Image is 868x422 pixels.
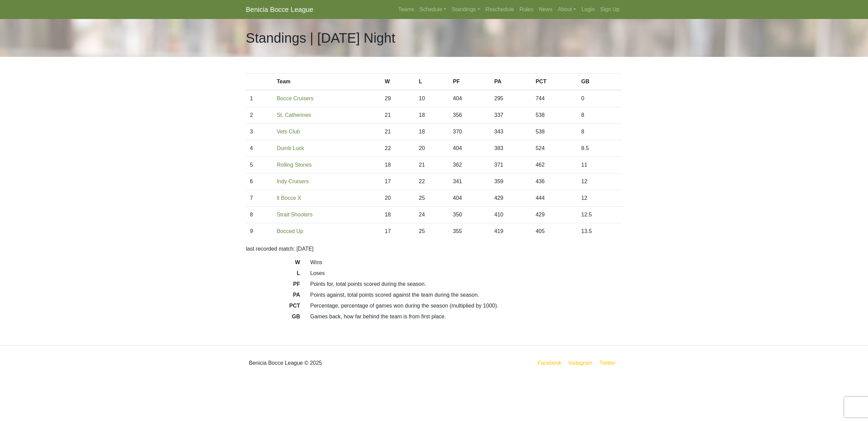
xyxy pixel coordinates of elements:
td: 18 [381,157,415,173]
a: Benicia Bocce League [246,3,313,16]
a: Rules [517,3,536,16]
td: 355 [449,223,490,240]
td: 370 [449,124,490,140]
td: 24 [415,207,449,223]
td: 29 [381,90,415,107]
td: 2 [246,107,273,124]
dd: Games back, how far behind the team is from first place. [305,313,627,321]
td: 11 [577,157,622,173]
a: Login [579,3,597,16]
td: 6 [246,173,273,190]
a: Rolling Stones [277,162,312,168]
td: 25 [415,223,449,240]
td: 3 [246,124,273,140]
th: GB [577,73,622,90]
p: last recorded match: [DATE] [246,245,622,253]
a: Strait Shooters [277,212,313,217]
td: 744 [532,90,577,107]
td: 9 [246,223,273,240]
a: Sign Up [597,3,622,16]
th: Team [273,73,381,90]
td: 538 [532,107,577,124]
th: PA [490,73,532,90]
a: Facebook [536,359,563,367]
td: 12 [577,190,622,207]
dt: PA [241,291,305,302]
a: Bocced Up [277,228,303,234]
th: L [415,73,449,90]
td: 362 [449,157,490,173]
a: Reschedule [483,3,517,16]
td: 405 [532,223,577,240]
a: Twitter [598,359,621,367]
dt: L [241,269,305,280]
td: 17 [381,223,415,240]
a: Bocce Cruisers [277,96,313,101]
dt: PCT [241,302,305,313]
a: Instagram [567,359,594,367]
td: 343 [490,124,532,140]
td: 20 [381,190,415,207]
td: 359 [490,173,532,190]
td: 436 [532,173,577,190]
td: 21 [381,124,415,140]
td: 7 [246,190,273,207]
dd: Loses [305,269,627,277]
td: 12 [577,173,622,190]
dt: PF [241,280,305,291]
td: 8 [577,107,622,124]
td: 20 [415,140,449,157]
dd: Points against, total points scored against the team during the season. [305,291,627,299]
td: 25 [415,190,449,207]
td: 21 [415,157,449,173]
td: 419 [490,223,532,240]
td: 8 [246,207,273,223]
a: Schedule [417,3,449,16]
td: 1 [246,90,273,107]
td: 404 [449,140,490,157]
a: Vets Club [277,129,300,134]
td: 350 [449,207,490,223]
td: 337 [490,107,532,124]
td: 22 [415,173,449,190]
td: 13.5 [577,223,622,240]
td: 295 [490,90,532,107]
a: St. Catherines [277,112,311,118]
td: 4 [246,140,273,157]
td: 404 [449,90,490,107]
td: 8 [577,124,622,140]
dd: Percentage, percentage of games won during the season (multiplied by 1000). [305,302,627,310]
dd: Points for, total points scored during the season. [305,280,627,288]
th: PCT [532,73,577,90]
td: 21 [381,107,415,124]
a: Teams [395,3,417,16]
dt: GB [241,313,305,323]
td: 8.5 [577,140,622,157]
td: 18 [381,207,415,223]
a: Standings [449,3,482,16]
td: 17 [381,173,415,190]
td: 18 [415,124,449,140]
td: 356 [449,107,490,124]
a: Dumb Luck [277,145,304,151]
dt: W [241,258,305,269]
th: PF [449,73,490,90]
td: 341 [449,173,490,190]
td: 524 [532,140,577,157]
a: Indy Cruisers [277,178,309,184]
td: 12.5 [577,207,622,223]
td: 444 [532,190,577,207]
td: 410 [490,207,532,223]
td: 429 [532,207,577,223]
a: News [536,3,555,16]
td: 10 [415,90,449,107]
td: 429 [490,190,532,207]
a: Il Bocce X [277,195,301,201]
td: 22 [381,140,415,157]
td: 371 [490,157,532,173]
td: 383 [490,140,532,157]
td: 18 [415,107,449,124]
div: Benicia Bocce League © 2025 [241,351,434,375]
td: 538 [532,124,577,140]
td: 404 [449,190,490,207]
